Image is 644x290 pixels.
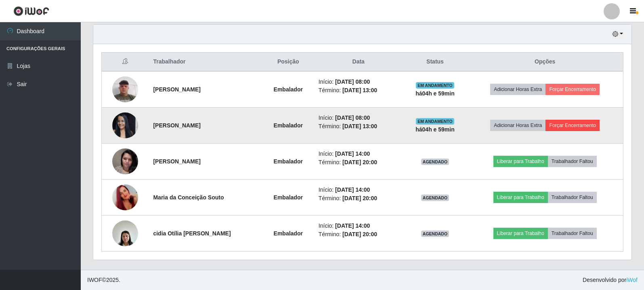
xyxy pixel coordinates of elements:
[416,118,454,125] span: EM ANDAMENTO
[342,159,377,165] time: [DATE] 20:00
[548,228,597,239] button: Trabalhador Faltou
[626,277,638,283] a: iWof
[490,84,545,95] button: Adicionar Horas Extra
[583,276,638,284] span: Desenvolvido por
[274,194,303,201] strong: Embalador
[319,86,399,95] li: Término:
[319,194,399,203] li: Término:
[467,53,623,72] th: Opções
[548,192,597,203] button: Trabalhador Faltou
[112,144,138,178] img: 1682608462576.jpeg
[319,114,399,122] li: Início:
[421,159,449,165] span: AGENDADO
[415,90,455,97] strong: há 04 h e 59 min
[342,87,377,93] time: [DATE] 13:00
[335,222,370,229] time: [DATE] 14:00
[548,156,597,167] button: Trabalhador Faltou
[13,6,49,16] img: CoreUI Logo
[319,150,399,158] li: Início:
[319,222,399,230] li: Início:
[263,53,314,72] th: Posição
[153,158,200,165] strong: [PERSON_NAME]
[335,186,370,193] time: [DATE] 14:00
[403,53,467,72] th: Status
[342,123,377,129] time: [DATE] 13:00
[319,122,399,131] li: Término:
[274,158,303,165] strong: Embalador
[274,86,303,93] strong: Embalador
[335,78,370,85] time: [DATE] 08:00
[112,174,138,220] img: 1746815738665.jpeg
[319,158,399,167] li: Término:
[153,86,200,93] strong: [PERSON_NAME]
[335,114,370,121] time: [DATE] 08:00
[415,126,455,133] strong: há 04 h e 59 min
[314,53,403,72] th: Data
[342,231,377,237] time: [DATE] 20:00
[87,277,102,283] span: IWOF
[342,195,377,201] time: [DATE] 20:00
[545,120,600,131] button: Forçar Encerramento
[545,84,600,95] button: Forçar Encerramento
[421,231,449,237] span: AGENDADO
[421,195,449,201] span: AGENDADO
[112,216,138,250] img: 1690487685999.jpeg
[493,192,548,203] button: Liberar para Trabalho
[319,186,399,194] li: Início:
[493,156,548,167] button: Liberar para Trabalho
[319,230,399,239] li: Término:
[153,122,200,129] strong: [PERSON_NAME]
[148,53,262,72] th: Trabalhador
[112,72,138,106] img: 1709375112510.jpeg
[87,276,120,284] span: © 2025 .
[416,82,454,89] span: EM ANDAMENTO
[493,228,548,239] button: Liberar para Trabalho
[335,150,370,157] time: [DATE] 14:00
[319,78,399,86] li: Início:
[153,230,231,237] strong: cidia Otília [PERSON_NAME]
[112,108,138,142] img: 1737733011541.jpeg
[153,194,224,201] strong: Maria da Conceição Souto
[274,230,303,237] strong: Embalador
[274,122,303,129] strong: Embalador
[490,120,545,131] button: Adicionar Horas Extra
